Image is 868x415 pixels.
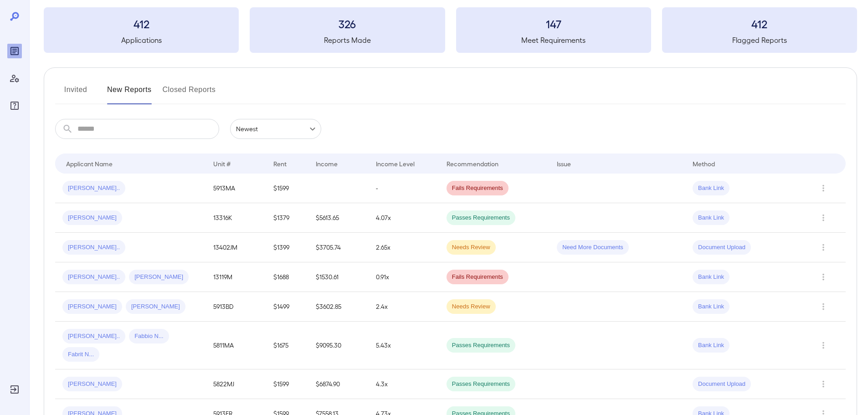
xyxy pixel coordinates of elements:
td: 5822MJ [206,369,266,399]
span: Needs Review [447,243,496,252]
h3: 412 [662,16,857,31]
div: Rent [273,158,288,169]
td: 13119M [206,262,266,292]
div: Method [693,158,715,169]
span: Passes Requirements [447,341,515,350]
td: $6874.90 [308,369,369,399]
button: Row Actions [816,210,831,225]
div: FAQ [7,98,22,113]
h5: Meet Requirements [456,35,651,46]
span: Fails Requirements [447,184,508,193]
span: Needs Review [447,302,496,311]
span: Bank Link [693,341,729,350]
span: Fabbio N... [129,332,169,341]
span: Bank Link [693,184,729,193]
td: $5613.65 [308,203,369,233]
button: Row Actions [816,338,831,353]
span: [PERSON_NAME] [62,302,122,311]
h3: 326 [250,16,445,31]
td: 5913BD [206,292,266,322]
span: [PERSON_NAME] [62,214,122,222]
span: Bank Link [693,273,729,282]
td: $3602.85 [308,292,369,322]
button: Closed Reports [163,82,216,104]
td: 13316K [206,203,266,233]
span: [PERSON_NAME] [62,380,122,389]
button: Row Actions [816,377,831,391]
button: Row Actions [816,270,831,284]
td: $1675 [266,322,308,369]
span: Fails Requirements [447,273,508,282]
span: Document Upload [693,380,751,389]
h3: 412 [44,16,239,31]
div: Income Level [376,158,415,169]
h5: Reports Made [250,35,445,46]
td: $1599 [266,369,308,399]
td: $1688 [266,262,308,292]
span: Document Upload [693,243,751,252]
button: Row Actions [816,240,831,255]
td: $9095.30 [308,322,369,369]
span: Fabrit N... [62,350,99,359]
span: [PERSON_NAME].. [62,243,125,252]
td: $3705.74 [308,233,369,262]
h5: Applications [44,35,239,46]
td: $1399 [266,233,308,262]
td: 5.43x [369,322,439,369]
span: [PERSON_NAME].. [62,332,125,341]
td: $1499 [266,292,308,322]
td: 13402JM [206,233,266,262]
button: Row Actions [816,299,831,314]
div: Newest [230,119,321,139]
span: Need More Documents [557,243,629,252]
span: [PERSON_NAME].. [62,184,125,193]
button: Invited [55,82,96,104]
td: 4.07x [369,203,439,233]
span: [PERSON_NAME] [129,273,189,282]
td: 5811MA [206,322,266,369]
span: Bank Link [693,302,729,311]
td: - [369,174,439,203]
button: New Reports [107,82,152,104]
div: Recommendation [447,158,498,169]
div: Log Out [7,382,22,397]
span: Bank Link [693,214,729,222]
td: $1599 [266,174,308,203]
span: Passes Requirements [447,380,515,389]
td: 2.65x [369,233,439,262]
td: 0.91x [369,262,439,292]
span: Passes Requirements [447,214,515,222]
td: $1530.61 [308,262,369,292]
div: Manage Users [7,71,22,86]
summary: 412Applications326Reports Made147Meet Requirements412Flagged Reports [44,7,857,53]
div: Applicant Name [66,158,113,169]
td: $1379 [266,203,308,233]
td: 5913MA [206,174,266,203]
td: 2.4x [369,292,439,322]
h3: 147 [456,16,651,31]
button: Row Actions [816,181,831,195]
h5: Flagged Reports [662,35,857,46]
div: Income [316,158,338,169]
div: Reports [7,44,22,58]
span: [PERSON_NAME] [126,302,185,311]
div: Unit # [213,158,231,169]
div: Issue [557,158,571,169]
span: [PERSON_NAME].. [62,273,125,282]
td: 4.3x [369,369,439,399]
